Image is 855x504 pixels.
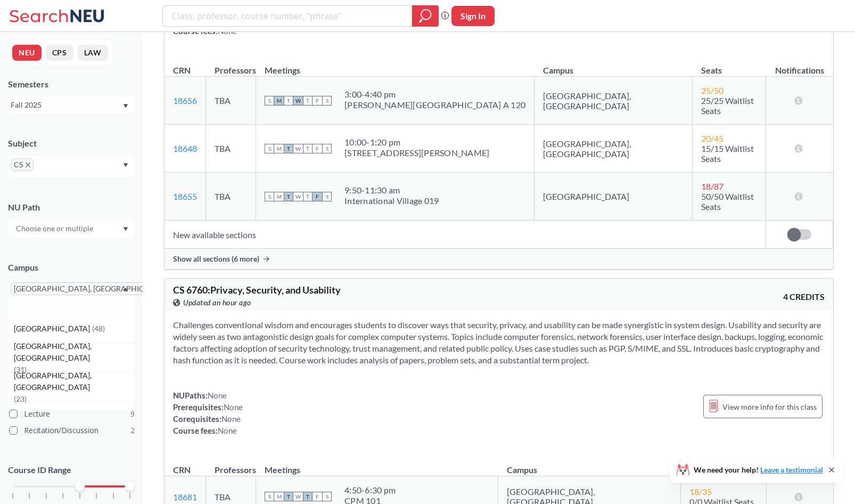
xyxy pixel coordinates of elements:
span: W [293,492,303,501]
th: Professors [206,453,256,476]
button: Sign In [451,6,495,26]
span: T [284,144,293,153]
div: 9:50 - 11:30 am [344,185,439,196]
span: None [224,402,243,412]
div: CSX to remove pillDropdown arrow [8,156,135,177]
span: [GEOGRAPHIC_DATA], [GEOGRAPHIC_DATA] [14,340,134,364]
span: ( 23 ) [14,394,27,403]
a: 18681 [173,492,197,502]
span: W [293,144,303,153]
span: S [322,192,332,201]
span: T [303,192,313,201]
span: F [313,144,322,153]
span: We need your help! [694,466,823,474]
span: W [293,192,303,201]
a: 18648 [173,143,197,153]
span: T [284,96,293,105]
div: CRN [173,464,191,476]
div: NUPaths: Prerequisites: Corequisites: Course fees: [173,389,243,436]
td: TBA [206,125,256,173]
div: Campus [8,262,135,273]
svg: X to remove pill [26,162,30,167]
span: None [208,391,227,400]
span: Updated an hour ago [183,297,251,308]
th: Meetings [256,453,498,476]
label: Lecture [9,407,135,421]
span: M [274,144,284,153]
span: None [218,426,237,435]
button: NEU [12,45,42,61]
span: 9 [130,408,135,420]
span: S [322,96,332,105]
span: [GEOGRAPHIC_DATA], [GEOGRAPHIC_DATA] [14,370,134,393]
span: S [265,192,274,201]
div: 3:00 - 4:40 pm [344,89,525,100]
div: 4:50 - 6:30 pm [344,485,396,495]
span: T [303,144,313,153]
span: S [265,144,274,153]
span: T [284,492,293,501]
div: Fall 2025 [11,99,122,111]
div: magnifying glass [412,5,439,27]
div: Show all sections (6 more) [165,249,833,269]
button: LAW [78,45,108,61]
th: Notifications [766,54,833,77]
span: T [303,492,313,501]
span: 50/50 Waitlist Seats [701,191,754,212]
div: NU Path [8,201,135,213]
span: F [313,492,322,501]
span: Show all sections (6 more) [173,254,259,264]
div: [PERSON_NAME][GEOGRAPHIC_DATA] A 120 [344,100,525,110]
span: 18 / 35 [689,486,712,497]
div: [STREET_ADDRESS][PERSON_NAME] [344,148,489,158]
a: 18656 [173,95,197,105]
a: Leave a testimonial [760,465,823,474]
div: 10:00 - 1:20 pm [344,137,489,148]
span: S [322,492,332,501]
span: 25/25 Waitlist Seats [701,95,754,116]
td: [GEOGRAPHIC_DATA] [535,173,693,221]
span: F [313,96,322,105]
svg: Dropdown arrow [123,287,128,291]
th: Notifications [766,453,833,476]
span: 15/15 Waitlist Seats [701,143,754,164]
a: 18655 [173,191,197,201]
span: T [303,96,313,105]
span: [GEOGRAPHIC_DATA], [GEOGRAPHIC_DATA]X to remove pill [11,282,180,295]
th: Meetings [256,54,535,77]
div: Semesters [8,78,135,90]
span: 25 / 50 [701,85,724,95]
input: Class, professor, course number, "phrase" [171,7,405,25]
td: TBA [206,173,256,221]
span: 4 CREDITS [783,291,825,303]
span: None [221,414,241,424]
div: CRN [173,64,191,76]
span: S [265,492,274,501]
th: Seats [680,453,766,476]
span: S [265,96,274,105]
th: Campus [535,54,693,77]
span: F [313,192,322,201]
span: CSX to remove pill [11,158,34,171]
td: [GEOGRAPHIC_DATA], [GEOGRAPHIC_DATA] [535,77,693,125]
span: ( 48 ) [92,324,105,333]
span: W [293,96,303,105]
span: 18 / 87 [701,181,724,191]
td: TBA [206,77,256,125]
span: M [274,192,284,201]
p: Course ID Range [8,464,135,476]
div: [GEOGRAPHIC_DATA], [GEOGRAPHIC_DATA]X to remove pillDropdown arrow[GEOGRAPHIC_DATA](48)[GEOGRAPHI... [8,280,135,314]
span: CS 6760 : Privacy, Security, and Usability [173,284,341,296]
svg: magnifying glass [419,9,432,23]
span: 2 [130,425,135,436]
input: Choose one or multiple [11,222,100,235]
div: International Village 019 [344,196,439,206]
div: Dropdown arrow [8,220,135,238]
span: [GEOGRAPHIC_DATA] [14,323,92,335]
label: Recitation/Discussion [9,424,135,437]
th: Professors [206,54,256,77]
span: ( 31 ) [14,365,27,374]
td: [GEOGRAPHIC_DATA], [GEOGRAPHIC_DATA] [535,125,693,173]
span: 20 / 45 [701,133,724,143]
section: Challenges conventional wisdom and encourages students to discover ways that security, privacy, a... [173,319,825,366]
